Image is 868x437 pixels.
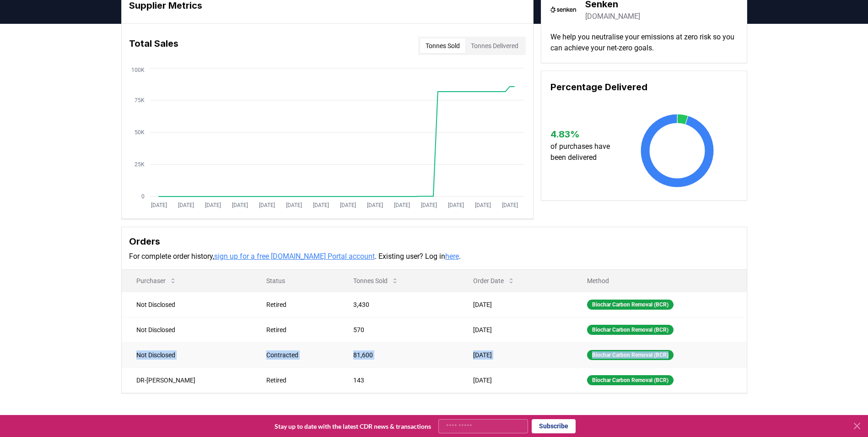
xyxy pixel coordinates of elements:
td: 3,430 [339,292,458,317]
td: 81,600 [339,342,458,367]
td: 143 [339,367,458,393]
p: of purchases have been delivered [550,141,619,163]
h3: Percentage Delivered [550,80,738,94]
td: DR-[PERSON_NAME] [122,367,252,393]
a: sign up for a free [DOMAIN_NAME] Portal account [214,252,375,261]
td: Not Disclosed [122,292,252,317]
tspan: [DATE] [259,202,275,208]
a: [DOMAIN_NAME] [585,11,640,22]
button: Order Date [466,272,522,290]
button: Tonnes Sold [420,38,465,53]
tspan: [DATE] [474,202,491,208]
tspan: [DATE] [286,202,302,208]
tspan: [DATE] [421,202,437,208]
div: Biochar Carbon Removal (BCR) [587,350,674,360]
h3: 4.83 % [550,127,619,141]
button: Tonnes Sold [346,272,406,290]
tspan: [DATE] [205,202,221,208]
button: Purchaser [129,272,184,290]
tspan: [DATE] [232,202,248,208]
td: Not Disclosed [122,317,252,342]
td: [DATE] [458,342,572,367]
h3: Orders [129,235,739,248]
tspan: [DATE] [367,202,383,208]
tspan: [DATE] [394,202,410,208]
tspan: 25K [135,161,145,168]
div: Biochar Carbon Removal (BCR) [587,375,674,385]
tspan: [DATE] [178,202,194,208]
tspan: [DATE] [313,202,329,208]
h3: Total Sales [129,37,178,55]
div: Biochar Carbon Removal (BCR) [587,300,674,310]
div: Contracted [266,350,331,360]
td: Not Disclosed [122,342,252,367]
td: 570 [339,317,458,342]
tspan: 0 [141,193,145,200]
div: Retired [266,300,331,309]
div: Biochar Carbon Removal (BCR) [587,325,674,335]
p: Method [580,276,739,285]
button: Tonnes Delivered [465,38,524,53]
tspan: 50K [135,129,145,136]
div: Retired [266,376,331,385]
p: We help you neutralise your emissions at zero risk so you can achieve your net-zero goals. [550,32,738,54]
div: Retired [266,325,331,334]
tspan: 75K [135,97,145,104]
td: [DATE] [458,317,572,342]
td: [DATE] [458,292,572,317]
a: here [445,252,459,261]
tspan: [DATE] [447,202,464,208]
tspan: 100K [131,67,145,73]
td: [DATE] [458,367,572,393]
tspan: [DATE] [501,202,518,208]
p: For complete order history, . Existing user? Log in . [129,251,739,262]
tspan: [DATE] [151,202,167,208]
p: Status [259,276,331,285]
tspan: [DATE] [340,202,356,208]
